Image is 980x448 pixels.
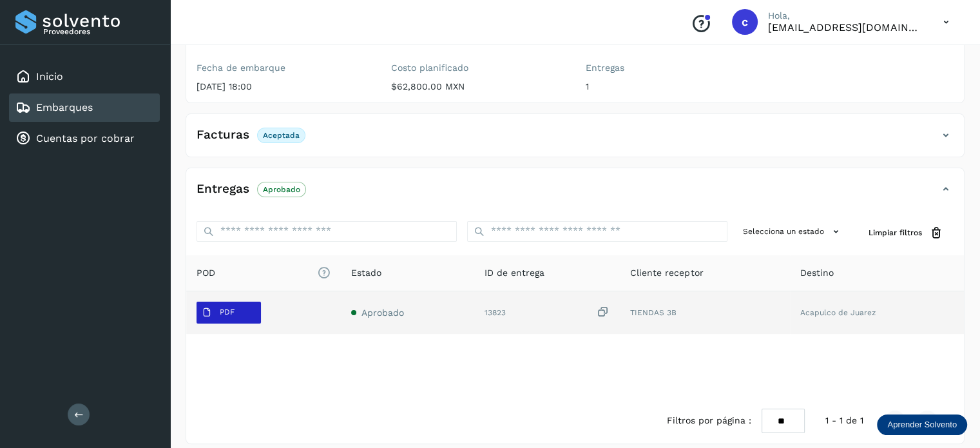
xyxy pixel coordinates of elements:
label: Fecha de embarque [197,63,370,73]
label: Costo planificado [391,63,565,73]
div: 13823 [484,306,610,319]
p: $62,800.00 MXN [391,81,565,92]
div: Inicio [9,63,160,91]
p: Hola, [768,10,923,21]
button: PDF [197,302,261,324]
td: TIENDAS 3B [620,291,789,334]
span: Estado [351,266,381,280]
p: Proveedores [43,27,155,36]
span: Destino [800,266,834,280]
a: Embarques [36,101,93,113]
span: POD [197,266,331,280]
span: Cliente receptor [630,266,703,280]
a: Inicio [36,70,63,83]
span: ID de entrega [484,266,544,280]
a: Cuentas por cobrar [36,132,135,144]
p: [DATE] 18:00 [197,81,370,92]
p: 1 [586,81,760,92]
h4: Entregas [197,182,249,197]
p: Aprobado [263,185,300,194]
p: PDF [220,307,235,317]
h4: Facturas [197,128,249,142]
div: Embarques [9,93,160,122]
label: Entregas [586,63,760,73]
button: Selecciona un estado [738,221,848,242]
span: 1 - 1 de 1 [825,414,863,427]
span: Limpiar filtros [869,227,922,239]
div: EntregasAprobado [186,179,964,211]
span: Aprobado [361,307,404,318]
button: Limpiar filtros [858,221,954,245]
div: Cuentas por cobrar [9,124,160,153]
div: Aprender Solvento [877,414,967,435]
p: cuentasespeciales8_met@castores.com.mx [768,21,923,34]
p: Aceptada [263,131,300,140]
span: Filtros por página : [667,414,751,427]
td: Acapulco de Juarez [790,291,964,334]
div: FacturasAceptada [186,124,964,157]
p: Aprender Solvento [887,420,957,430]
